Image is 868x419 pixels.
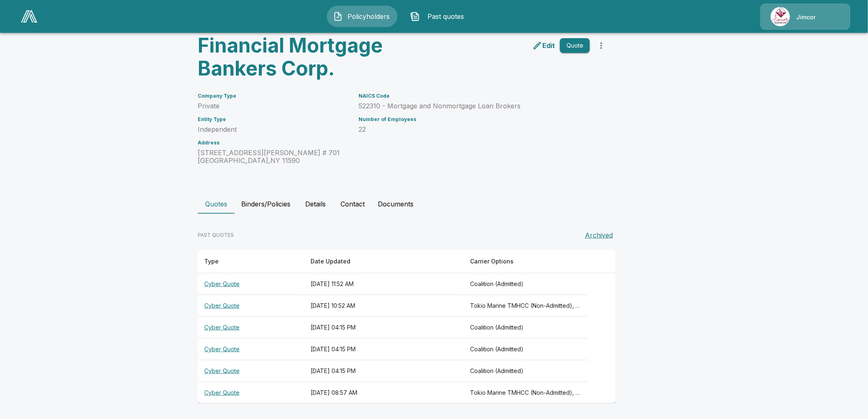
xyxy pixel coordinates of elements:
[198,250,616,403] table: responsive table
[304,317,464,339] th: [DATE] 04:15 PM
[404,6,475,27] button: Past quotes IconPast quotes
[297,194,334,214] button: Details
[198,250,304,273] th: Type
[198,360,304,382] th: Cyber Quote
[464,273,588,295] th: Coalition (Admitted)
[327,6,397,27] button: Policyholders IconPolicyholders
[359,93,590,99] h6: NAICS Code
[464,250,588,273] th: Carrier Options
[198,140,349,146] h6: Address
[334,194,371,214] button: Contact
[198,194,670,214] div: policyholder tabs
[198,339,304,360] th: Cyber Quote
[423,11,468,21] span: Past quotes
[304,250,464,273] th: Date Updated
[531,39,557,52] a: edit
[333,11,343,21] img: Policyholders Icon
[464,360,588,382] th: Coalition (Admitted)
[198,117,349,122] h6: Entity Type
[464,339,588,360] th: Coalition (Admitted)
[198,102,349,110] p: Private
[198,126,349,133] p: Independent
[560,38,590,53] button: Quote
[464,317,588,339] th: Coalition (Admitted)
[371,194,420,214] button: Documents
[542,41,555,50] p: Edit
[464,295,588,317] th: Tokio Marine TMHCC (Non-Admitted), At-Bay (Non-Admitted), Elpha (Non-Admitted) Enhanced, Elpha (N...
[359,117,590,122] h6: Number of Employees
[582,227,616,243] button: Archived
[304,382,464,404] th: [DATE] 08:57 AM
[198,149,349,165] p: [STREET_ADDRESS][PERSON_NAME] # 701 [GEOGRAPHIC_DATA] , NY 11590
[464,382,588,404] th: Tokio Marine TMHCC (Non-Admitted), At-Bay (Non-Admitted), Beazley, Elpha (Non-Admitted) Enhanced,...
[198,382,304,404] th: Cyber Quote
[21,10,37,23] img: AA Logo
[198,11,400,80] h3: Meadowbrook Financial Mortgage Bankers Corp.
[304,273,464,295] th: [DATE] 11:52 AM
[304,360,464,382] th: [DATE] 04:15 PM
[198,231,234,239] p: PAST QUOTES
[304,295,464,317] th: [DATE] 10:52 AM
[593,37,610,54] button: more
[198,194,235,214] button: Quotes
[198,273,304,295] th: Cyber Quote
[346,11,391,21] span: Policyholders
[198,317,304,339] th: Cyber Quote
[304,339,464,360] th: [DATE] 04:15 PM
[359,102,590,110] p: 522310 - Mortgage and Nonmortgage Loan Brokers
[198,93,349,99] h6: Company Type
[410,11,420,21] img: Past quotes Icon
[235,194,297,214] button: Binders/Policies
[198,295,304,317] th: Cyber Quote
[359,126,590,133] p: 22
